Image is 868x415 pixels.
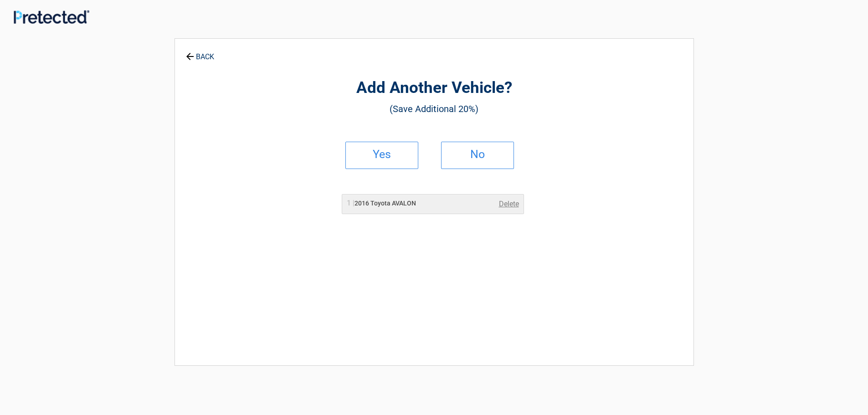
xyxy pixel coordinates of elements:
[347,199,416,208] h2: 2016 Toyota AVALON
[184,45,216,61] a: BACK
[225,77,643,99] h2: Add Another Vehicle?
[347,199,354,207] span: 1 |
[14,10,89,24] img: Main Logo
[355,151,409,158] h2: Yes
[499,199,519,210] a: Delete
[451,151,504,158] h2: No
[225,101,643,117] h3: (Save Additional 20%)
